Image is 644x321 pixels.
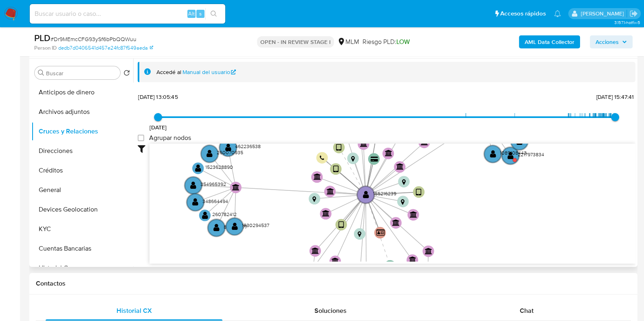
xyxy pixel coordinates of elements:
button: Devices Geolocation [31,200,133,219]
text:  [332,258,339,264]
span: Accedé al [156,68,181,76]
text: 354965392 [200,181,226,188]
button: Archivos adjuntos [31,102,133,122]
span: Acciones [596,35,619,48]
text:  [322,210,330,216]
text:  [425,247,432,254]
span: # Dr9MEmcCFG93ySf6bPbQQWuu [51,35,136,43]
text: 834594177 [224,223,247,230]
text:  [314,173,321,180]
input: Agrupar nodos [138,135,144,141]
a: Manual del usuario [182,68,236,76]
input: Buscar [46,70,117,77]
text:  [421,139,428,145]
text:  [202,211,208,219]
button: search-icon [205,8,222,20]
button: Créditos [31,161,133,180]
text: 1830294537 [242,222,269,229]
text:  [207,150,213,158]
text:  [490,150,496,158]
b: Person ID [34,44,57,52]
text:  [517,137,523,145]
text:  [358,231,361,237]
button: Cuentas Bancarias [31,239,133,258]
text:  [376,229,385,236]
b: AML Data Collector [525,35,574,48]
a: Salir [629,9,638,18]
span: Chat [520,306,534,315]
text:  [225,144,231,152]
text:  [326,188,334,194]
text:  [320,155,324,161]
span: Historial CX [116,306,152,315]
div: MLM [337,37,359,46]
p: OPEN - IN REVIEW STAGE I [257,36,334,48]
span: [DATE] [149,123,167,131]
text:  [392,219,400,225]
text:  [360,140,367,147]
button: Cruces y Relaciones [31,122,133,141]
text:  [416,188,422,196]
span: [DATE] 15:47:41 [596,93,634,101]
text:  [402,178,405,185]
a: Notificaciones [554,10,561,17]
p: carlos.soto@mercadolibre.com.mx [580,10,626,17]
text: 348664494 [202,197,228,204]
button: General [31,180,133,200]
button: KYC [31,219,133,239]
text: 1523628890 [205,164,233,170]
h1: Contactos [36,280,631,288]
text: 462236538 [235,143,261,150]
text:  [312,195,316,202]
text:  [333,165,339,173]
span: LOW [396,37,410,46]
text:  [232,222,238,230]
text:  [363,190,369,199]
span: Soluciones [314,306,347,315]
input: Buscar usuario o caso... [30,9,225,19]
text:  [409,256,416,263]
text:  [351,155,355,162]
text:  [338,221,344,229]
button: Volver al orden por defecto [123,70,130,79]
text:  [232,183,240,190]
text:  [410,211,417,218]
text:  [401,198,404,205]
span: Alt [188,10,195,17]
text:  [396,163,404,170]
button: AML Data Collector [519,35,580,48]
text:  [312,247,319,253]
text:  [336,144,342,152]
button: Direcciones [31,141,133,161]
button: Anticipos de dinero [31,83,133,102]
text:  [385,150,392,156]
text: 260782412 [212,210,236,217]
span: [DATE] 13:05:45 [138,93,178,101]
span: Accesos rápidos [500,9,546,18]
button: Acciones [590,35,633,48]
text:  [371,156,378,162]
button: Historial Casos [31,258,133,278]
button: Buscar [38,70,44,76]
text:  [195,164,201,172]
text: 1089108443 [500,149,527,156]
span: s [199,10,202,17]
text: 155216239 [373,190,396,197]
span: Agrupar nodos [149,134,191,142]
text:  [190,181,196,189]
text:  [508,152,514,160]
text: 2217973834 [518,151,544,158]
span: 3.157.1-hotfix-5 [614,19,640,26]
text:  [213,224,220,232]
text:  [192,198,198,206]
b: PLD [34,31,51,44]
text: 260070935 [217,149,243,156]
a: dedb7d0406541d457e24fc87f549aeda [58,44,153,52]
span: Riesgo PLD: [363,37,410,46]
